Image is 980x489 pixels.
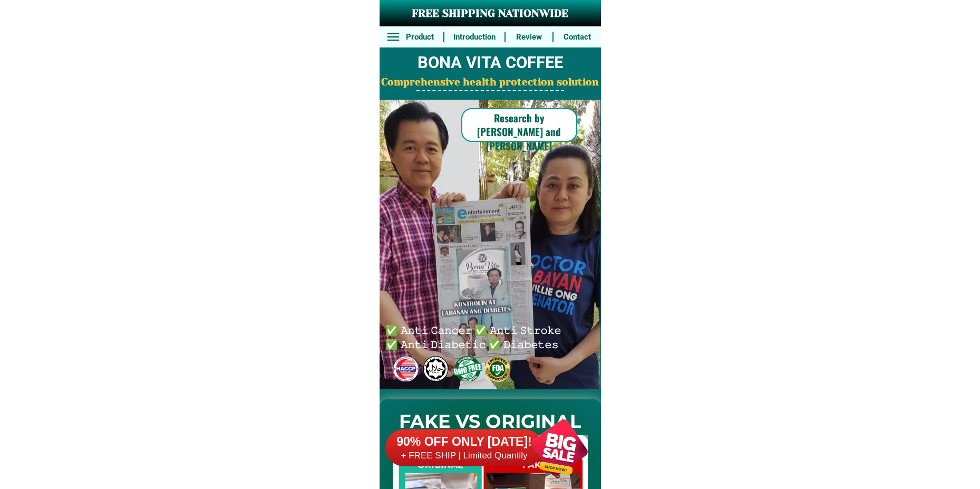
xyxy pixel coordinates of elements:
[380,75,601,90] h2: Comprehensive health protection solution
[380,408,601,436] h2: FAKE VS ORIGINAL
[385,434,544,450] h6: 90% OFF ONLY [DATE]!
[559,31,595,43] h6: Contact
[511,31,547,43] h6: Review
[380,51,601,75] h2: BONA VITA COFFEE
[385,322,566,350] h6: ✅ 𝙰𝚗𝚝𝚒 𝙲𝚊𝚗𝚌𝚎𝚛 ✅ 𝙰𝚗𝚝𝚒 𝚂𝚝𝚛𝚘𝚔𝚎 ✅ 𝙰𝚗𝚝𝚒 𝙳𝚒𝚊𝚋𝚎𝚝𝚒𝚌 ✅ 𝙳𝚒𝚊𝚋𝚎𝚝𝚎𝚜
[402,31,438,43] h6: Product
[380,6,601,22] h3: FREE SHIPPING NATIONWIDE
[461,111,577,153] h6: Research by [PERSON_NAME] and [PERSON_NAME]
[450,31,499,43] h6: Introduction
[385,450,544,462] h6: + FREE SHIP | Limited Quantily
